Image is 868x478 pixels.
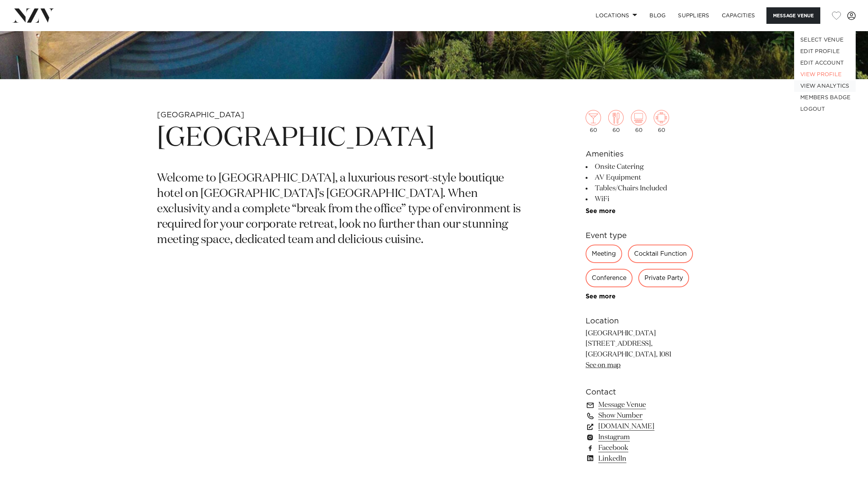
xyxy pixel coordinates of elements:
button: SELECT VENUE [794,34,856,46]
a: SUPPLIERS [672,7,715,24]
a: EDIT PROFILE [794,46,856,57]
a: Instagram [586,432,711,443]
img: dining.png [608,110,624,125]
li: Tables/Chairs Included [586,183,711,194]
a: Message Venue [586,400,711,410]
div: 60 [608,110,624,133]
div: 60 [654,110,669,133]
small: [GEOGRAPHIC_DATA] [157,111,244,119]
div: Meeting [586,245,622,263]
a: Facebook [586,443,711,453]
a: Show Number [586,410,711,421]
p: [GEOGRAPHIC_DATA] [STREET_ADDRESS], [GEOGRAPHIC_DATA], 1081 [586,328,711,371]
a: LinkedIn [586,453,711,464]
a: BLOG [643,7,672,24]
h6: Location [586,315,711,327]
a: [DOMAIN_NAME] [586,421,711,432]
div: Private Party [638,269,689,287]
a: Locations [589,7,643,24]
h6: Amenities [586,148,711,160]
p: Welcome to [GEOGRAPHIC_DATA], a luxurious resort-style boutique hotel on [GEOGRAPHIC_DATA]’s [GEO... [157,171,531,248]
a: EDIT ACCOUNT [794,57,856,69]
div: 60 [631,110,646,133]
h1: [GEOGRAPHIC_DATA] [157,121,531,156]
a: VIEW ANALYTICS [794,80,856,92]
img: theatre.png [631,110,646,125]
h6: Contact [586,386,711,398]
img: nzv-logo.png [12,8,54,22]
a: MEMBERS BADGE [794,92,856,103]
div: Cocktail Function [628,245,693,263]
li: AV Equipment [586,172,711,183]
div: Conference [586,269,633,287]
div: 60 [586,110,601,133]
img: meeting.png [654,110,669,125]
a: See on map [586,362,621,369]
a: Capacities [716,7,761,24]
h6: Event type [586,230,711,241]
li: WiFi [586,194,711,205]
a: VIEW PROFILE [794,69,856,80]
li: Onsite Catering [586,162,711,172]
a: LOGOUT [794,103,856,115]
button: Message Venue [766,7,820,24]
img: cocktail.png [586,110,601,125]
